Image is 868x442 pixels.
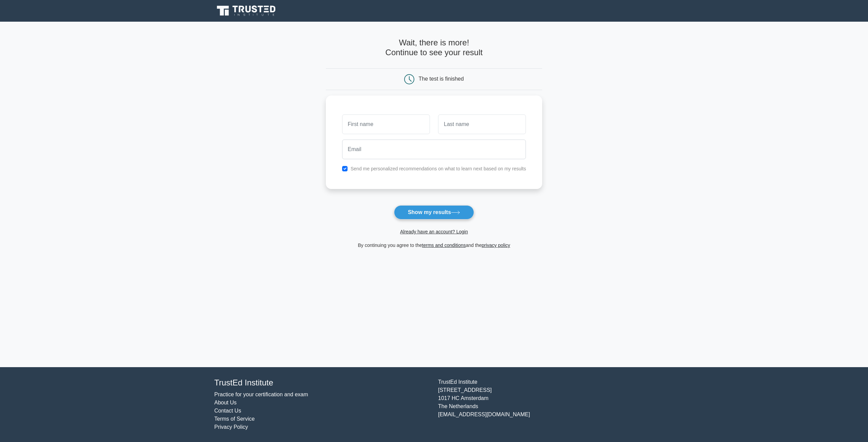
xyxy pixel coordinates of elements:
[482,243,510,248] a: privacy policy
[214,400,237,405] a: About Us
[214,416,255,422] a: Terms of Service
[342,140,526,159] input: Email
[342,114,430,134] input: First name
[422,243,466,248] a: terms and conditions
[214,424,248,430] a: Privacy Policy
[394,205,474,219] button: Show my results
[326,38,542,58] h4: Wait, there is more! Continue to see your result
[419,76,464,82] div: The test is finished
[214,392,308,397] a: Practice for your certification and exam
[400,229,468,234] a: Already have an account? Login
[434,378,658,431] div: TrustEd Institute [STREET_ADDRESS] 1017 HC Amsterdam The Netherlands [EMAIL_ADDRESS][DOMAIN_NAME]
[322,241,547,249] div: By continuing you agree to the and the
[438,114,526,134] input: Last name
[214,378,430,388] h4: TrustEd Institute
[351,166,526,171] label: Send me personalized recommendations on what to learn next based on my results
[214,408,241,414] a: Contact Us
